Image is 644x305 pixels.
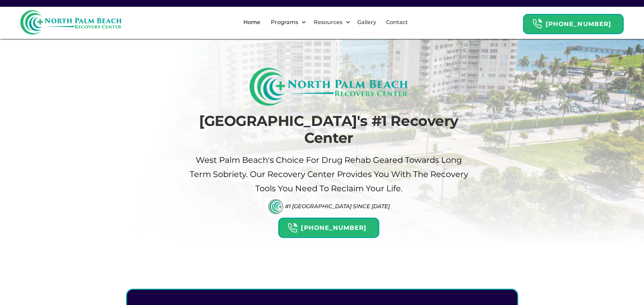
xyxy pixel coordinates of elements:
div: Resources [312,18,344,26]
h1: [GEOGRAPHIC_DATA]'s #1 Recovery Center [189,112,469,147]
img: Header Calendar Icons [532,19,542,29]
div: Programs [265,12,308,33]
a: Gallery [353,12,380,33]
strong: [PHONE_NUMBER] [546,20,611,28]
p: West palm beach's Choice For drug Rehab Geared Towards Long term sobriety. Our Recovery Center pr... [189,153,469,196]
div: Programs [269,18,300,26]
img: North Palm Beach Recovery Logo (Rectangle) [249,68,408,106]
div: #1 [GEOGRAPHIC_DATA] Since [DATE] [285,203,390,210]
img: Header Calendar Icons [287,223,297,233]
a: Contact [382,12,412,33]
a: Header Calendar Icons[PHONE_NUMBER] [278,214,379,238]
a: Home [239,12,264,33]
strong: [PHONE_NUMBER] [301,224,366,232]
div: Resources [308,12,352,33]
a: Header Calendar Icons[PHONE_NUMBER] [523,10,624,34]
